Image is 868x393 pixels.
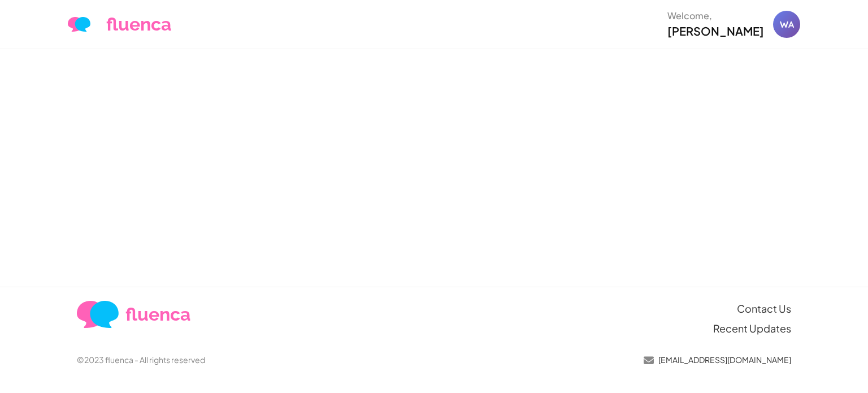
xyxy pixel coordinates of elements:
a: Recent Updates [713,321,791,336]
span: fluenca [106,11,171,38]
a: [EMAIL_ADDRESS][DOMAIN_NAME] [644,354,791,366]
div: WA [773,11,800,38]
div: Welcome, [667,9,764,23]
p: [EMAIL_ADDRESS][DOMAIN_NAME] [658,354,791,366]
a: Contact Us [737,301,791,316]
iframe: Ybug feedback widget [845,163,868,230]
div: [PERSON_NAME] [667,23,764,40]
span: fluenca [125,301,190,328]
p: ©2023 fluenca - All rights reserved [77,354,205,366]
